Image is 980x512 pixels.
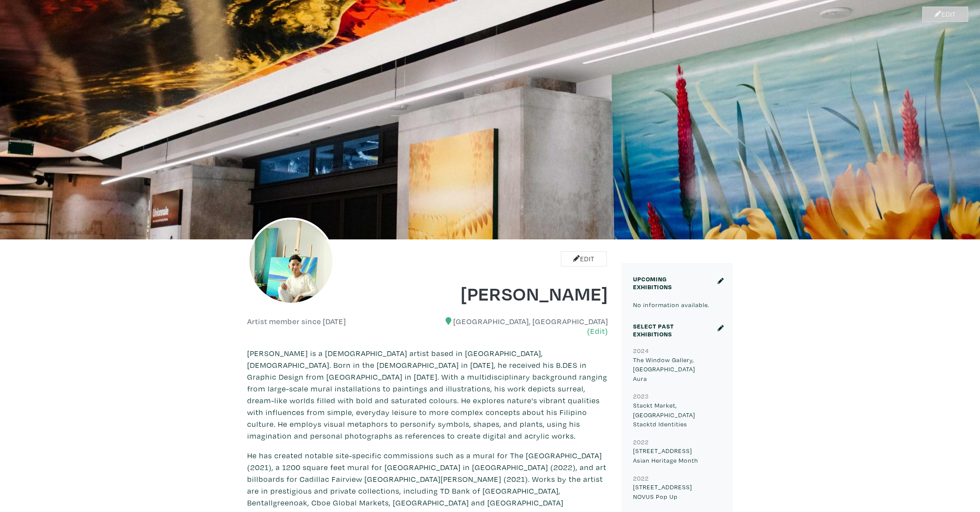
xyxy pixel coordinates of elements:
p: Stackt Market, [GEOGRAPHIC_DATA] Stacktd Identities [633,401,721,429]
small: 2022 [633,438,649,446]
p: [STREET_ADDRESS] NOVUS Pop Up [633,482,721,501]
h6: [GEOGRAPHIC_DATA], [GEOGRAPHIC_DATA] [434,317,609,336]
small: 2022 [633,474,649,482]
small: 2024 [633,346,649,355]
p: [STREET_ADDRESS] Asian Heritage Month [633,446,721,465]
a: (Edit) [587,326,608,336]
p: The Window Gallery, [GEOGRAPHIC_DATA] Aura [633,355,721,384]
small: No information available. [633,301,710,309]
h1: [PERSON_NAME] [434,281,609,305]
a: Edit [922,7,968,22]
a: Edit [561,251,607,266]
h6: Artist member since [DATE] [247,317,346,326]
img: phpThumb.php [247,218,335,305]
small: Select Past Exhibitions [633,322,674,338]
p: [PERSON_NAME] is a [DEMOGRAPHIC_DATA] artist based in [GEOGRAPHIC_DATA], [DEMOGRAPHIC_DATA]. Born... [247,347,608,442]
small: Upcoming Exhibitions [633,275,672,291]
small: 2023 [633,392,649,400]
